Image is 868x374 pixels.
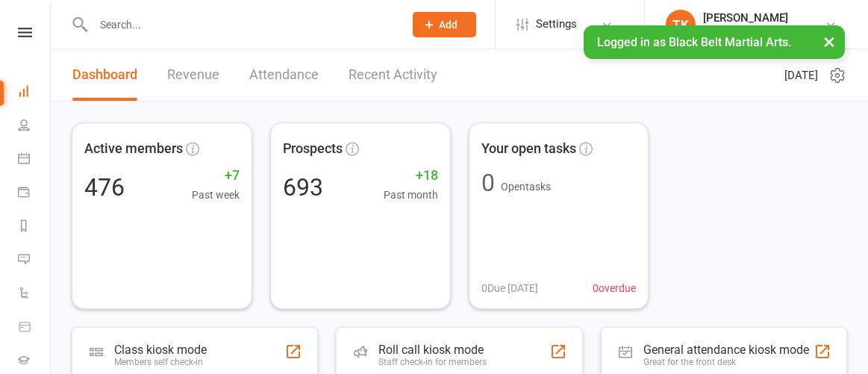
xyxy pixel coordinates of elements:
a: Revenue [167,49,219,101]
input: Search... [89,14,393,35]
span: Settings [536,7,577,41]
div: Black Belt Martial Arts [703,25,805,38]
a: Dashboard [72,49,137,101]
div: Staff check-in for members [378,357,487,367]
a: Dashboard [18,76,51,110]
div: [PERSON_NAME] [703,11,805,25]
span: Prospects [283,138,343,160]
a: People [18,110,51,143]
button: Add [413,12,476,37]
div: 0 [481,171,495,195]
span: Open tasks [501,181,551,193]
div: General attendance kiosk mode [643,343,809,357]
span: +18 [384,165,438,187]
span: Logged in as Black Belt Martial Arts. [597,35,791,49]
div: 693 [283,175,323,199]
div: 476 [84,175,125,199]
a: Payments [18,177,51,211]
span: +7 [192,165,240,187]
button: × [816,25,843,57]
a: Product Sales [18,311,51,345]
span: 0 overdue [593,280,636,296]
span: Add [439,19,458,31]
span: Past month [384,187,438,203]
span: 0 Due [DATE] [481,280,538,296]
a: Reports [18,211,51,244]
a: Recent Activity [349,49,437,101]
a: Calendar [18,143,51,177]
div: Class kiosk mode [114,343,207,357]
div: Great for the front desk [643,357,809,367]
div: Roll call kiosk mode [378,343,487,357]
div: Members self check-in [114,357,207,367]
span: Your open tasks [481,138,576,160]
a: Attendance [249,49,319,101]
span: Past week [192,187,240,203]
span: [DATE] [784,66,818,84]
span: Active members [84,138,183,160]
div: TK [666,10,696,40]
